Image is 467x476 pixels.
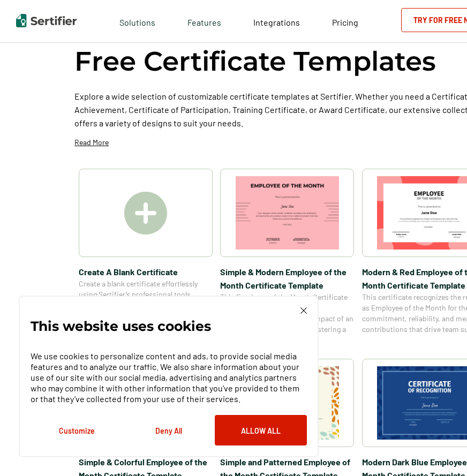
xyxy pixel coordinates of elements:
button: Customize [31,415,123,445]
img: Sertifier | Digital Credentialing Platform [16,14,77,27]
button: Deny All [123,415,215,445]
a: Integrations [253,14,300,28]
span: Create A Blank Certificate [79,265,213,278]
a: Simple & Modern Employee of the Month Certificate TemplateSimple & Modern Employee of the Month C... [220,169,354,345]
h1: Free Certificate Templates [74,44,436,79]
img: Cookie Popup Close [300,307,307,314]
span: Simple & Modern Employee of the Month Certificate Template [220,265,354,292]
p: This website uses cookies [31,321,211,331]
span: Features [187,14,221,28]
span: Integrations [253,17,300,27]
p: We use cookies to personalize content and ads, to provide social media features and to analyze ou... [31,351,307,404]
img: Create A Blank Certificate [124,192,167,235]
span: This Employee of the Month Certificate celebrates the dedication, achievements, and positive impa... [220,292,354,345]
a: Pricing [332,14,358,28]
span: Create a blank certificate effortlessly using Sertifier’s professional tools. [79,278,213,300]
img: Simple & Modern Employee of the Month Certificate Template [236,176,340,250]
span: Pricing [332,17,358,27]
button: Allow All [215,415,307,445]
span: Solutions [119,14,155,28]
p: Read More [74,137,109,148]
